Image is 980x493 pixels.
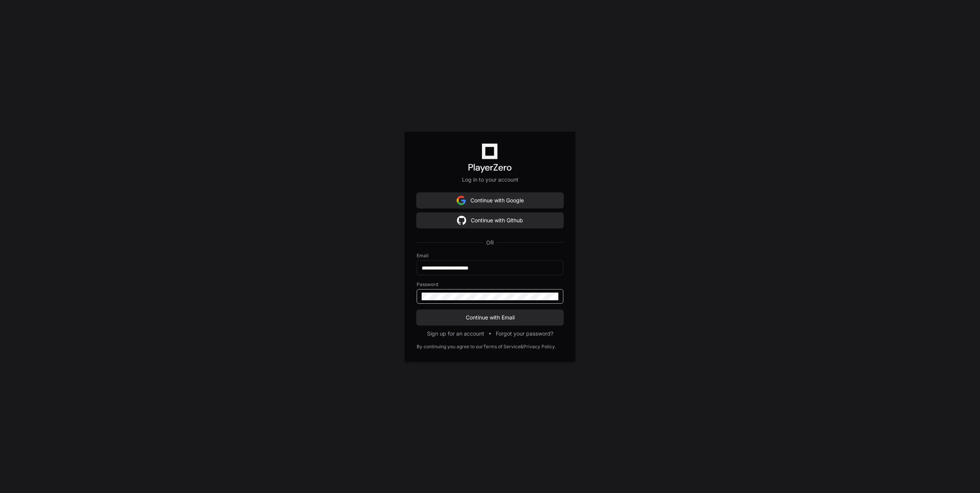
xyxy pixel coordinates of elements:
[483,344,520,350] a: Terms of Service
[417,193,563,208] button: Continue with Google
[417,281,563,288] label: Password
[417,253,563,259] label: Email
[483,239,497,246] span: OR
[427,330,484,337] button: Sign up for an account
[417,213,563,228] button: Continue with Github
[523,344,556,350] a: Privacy Policy.
[417,314,563,321] span: Continue with Email
[417,344,483,350] div: By continuing you agree to our
[417,310,563,325] button: Continue with Email
[496,330,553,337] button: Forgot your password?
[417,176,563,184] p: Log in to your account
[457,193,466,208] img: Sign in with google
[520,344,523,350] div: &
[457,213,466,228] img: Sign in with google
